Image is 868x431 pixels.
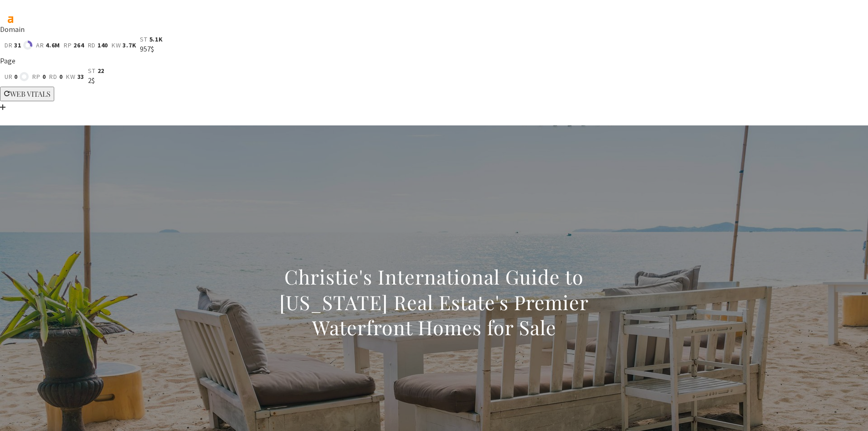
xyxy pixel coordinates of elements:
span: 22 [98,67,104,74]
span: Web Vitals [10,89,51,99]
span: rd [88,42,96,49]
span: ur [5,73,12,80]
a: dr31 [5,41,32,50]
a: kw33 [66,73,84,80]
span: dr [5,42,12,49]
a: ar4.6M [36,42,60,49]
span: 3.7K [123,42,136,49]
a: rp264 [64,42,84,49]
div: 957$ [140,43,163,55]
span: ar [36,42,44,49]
a: rp0 [32,73,46,80]
span: 31 [14,42,21,49]
span: rp [64,42,72,49]
span: st [88,67,95,74]
span: 5.1K [149,36,163,43]
a: st22 [88,67,104,74]
span: st [140,36,147,43]
a: rd0 [49,73,62,80]
a: st5.1K [140,36,163,43]
span: 33 [77,73,84,80]
span: 0 [59,73,63,80]
span: 0 [14,73,18,80]
h1: Christie's International Guide to [US_STATE] Real Estate's Premier Waterfront Homes for Sale [233,264,635,341]
span: 140 [98,42,108,49]
span: rp [32,73,40,80]
span: rd [49,73,57,80]
a: rd140 [88,42,108,49]
a: kw3.7K [112,42,136,49]
span: 264 [73,42,84,49]
span: kw [112,42,121,49]
div: 2$ [88,74,104,87]
a: ur0 [5,72,29,81]
span: 4.6M [46,42,60,49]
span: 0 [42,73,46,80]
span: kw [66,73,75,80]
